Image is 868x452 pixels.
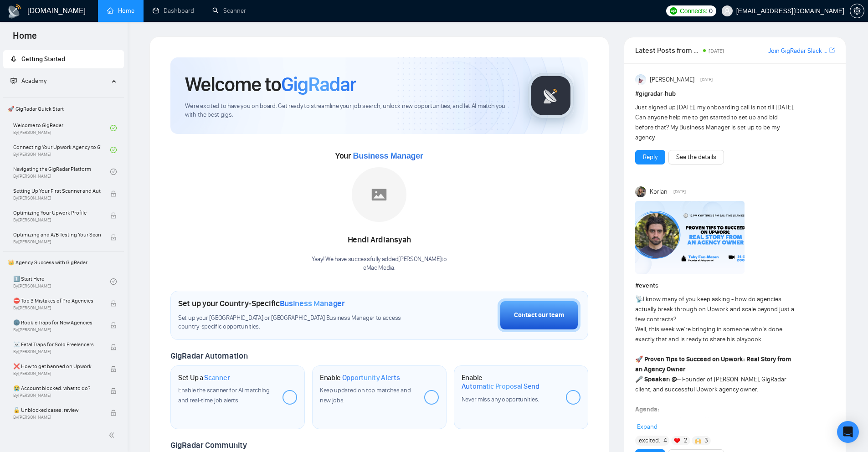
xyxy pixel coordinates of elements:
div: Contact our team [514,310,564,320]
span: [DATE] [709,48,724,54]
span: ⛔ Top 3 Mistakes of Pro Agencies [13,296,101,305]
strong: Speaker: [644,375,670,383]
span: By [PERSON_NAME] [13,393,101,398]
span: 4 [663,436,667,445]
span: By [PERSON_NAME] [13,349,101,354]
img: Anisuzzaman Khan [635,74,646,85]
h1: # events [635,281,835,291]
span: Keep updated on top matches and new jobs. [320,386,411,404]
h1: Set Up a [178,373,230,382]
span: Your [335,151,423,161]
button: Contact our team [498,298,580,332]
span: 🌚 Rookie Traps for New Agencies [13,318,101,327]
a: Navigating the GigRadar PlatformBy[PERSON_NAME] [13,162,110,182]
span: GigRadar Automation [170,351,247,361]
span: Business Manager [353,151,423,160]
span: 0 [709,6,713,16]
span: rocket [10,56,17,62]
span: 📡 [635,295,643,303]
span: lock [110,234,117,241]
strong: Proven Tips to Succeed on Upwork: Real Story from an Agency Owner [635,355,791,373]
a: Reply [643,152,657,162]
span: setting [850,7,864,15]
span: 👑 Agency Success with GigRadar [4,253,123,272]
h1: Welcome to [185,72,356,97]
button: Reply [635,150,665,164]
span: Academy [10,77,46,85]
span: By [PERSON_NAME] [13,217,101,223]
span: Set up your [GEOGRAPHIC_DATA] or [GEOGRAPHIC_DATA] Business Manager to access country-specific op... [178,314,420,331]
h1: Enable [320,373,400,382]
span: By [PERSON_NAME] [13,371,101,376]
span: By [PERSON_NAME] [13,327,101,333]
span: fund-projection-screen [10,77,17,84]
span: 🚀 [635,355,643,363]
span: Scanner [204,373,230,382]
a: Connecting Your Upwork Agency to GigRadarBy[PERSON_NAME] [13,140,110,160]
div: Hendi Ardiansyah [312,232,447,248]
a: homeHome [107,7,134,15]
span: 🚀 GigRadar Quick Start [4,100,123,118]
img: 🙌 [695,437,701,444]
span: [DATE] [673,188,686,196]
span: 🎤 [635,375,643,383]
span: :excited: [637,436,660,446]
span: check-circle [110,147,117,153]
h1: Enable [462,373,559,391]
button: setting [850,4,864,18]
span: lock [110,366,117,372]
span: user [724,8,730,14]
span: Connects: [680,6,707,16]
span: check-circle [110,278,117,285]
button: See the details [668,150,724,164]
div: Open Intercom Messenger [837,421,859,443]
span: Expand [637,423,657,431]
a: Join GigRadar Slack Community [768,46,827,56]
span: Business Manager [280,298,345,308]
span: export [829,46,835,54]
span: Latest Posts from the GigRadar Community [635,45,700,56]
img: F09C1F8H75G-Event%20with%20Tobe%20Fox-Mason.png [635,201,745,274]
span: Automatic Proposal Send [462,382,539,391]
span: Setting Up Your First Scanner and Auto-Bidder [13,186,101,195]
span: By [PERSON_NAME] [13,415,101,420]
a: Welcome to GigRadarBy[PERSON_NAME] [13,118,110,138]
span: [PERSON_NAME] [650,75,694,85]
span: 2 [684,436,688,445]
img: Korlan [635,186,646,197]
img: gigradar-logo.png [528,73,574,118]
div: Just signed up [DATE], my onboarding call is not till [DATE]. Can anyone help me to get started t... [635,103,795,143]
span: Optimizing and A/B Testing Your Scanner for Better Results [13,230,101,239]
span: lock [110,322,117,329]
span: Getting Started [21,55,65,63]
span: lock [110,410,117,416]
img: upwork-logo.png [670,7,677,15]
span: ❌ How to get banned on Upwork [13,362,101,371]
span: lock [110,388,117,394]
h1: Set up your Country-Specific [178,298,345,308]
a: 1️⃣ Start HereBy[PERSON_NAME] [13,272,110,292]
li: Getting Started [3,50,124,68]
span: Optimizing Your Upwork Profile [13,208,101,217]
p: eMac Media . [312,264,447,272]
span: lock [110,344,117,350]
span: [DATE] [700,76,713,84]
h1: # gigradar-hub [635,89,835,99]
strong: Agenda: [635,406,659,413]
span: 😭 Account blocked: what to do? [13,384,101,393]
span: ☠️ Fatal Traps for Solo Freelancers [13,340,101,349]
a: See the details [676,152,716,162]
span: By [PERSON_NAME] [13,239,101,245]
span: Enable the scanner for AI matching and real-time job alerts. [178,386,270,404]
span: lock [110,300,117,307]
span: double-left [108,431,118,440]
span: GigRadar [281,72,356,97]
span: Academy [21,77,46,85]
span: Home [5,29,44,48]
span: We're excited to have you on board. Get ready to streamline your job search, unlock new opportuni... [185,102,514,119]
span: GigRadar Community [170,440,247,450]
span: 3 [704,436,708,445]
div: Yaay! We have successfully added [PERSON_NAME] to [312,255,447,272]
span: Korlan [650,187,668,197]
a: dashboardDashboard [153,7,194,15]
